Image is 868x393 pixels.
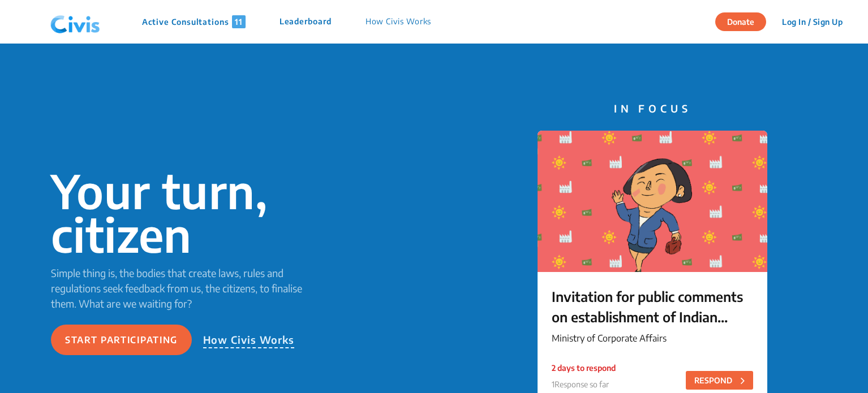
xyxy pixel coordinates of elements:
span: 11 [232,15,246,28]
button: Start participating [51,325,192,355]
p: How Civis Works [366,15,432,28]
p: Leaderboard [280,15,332,28]
p: Invitation for public comments on establishment of Indian Multi-Disciplinary Partnership (MDP) firms [552,286,753,327]
p: 2 days to respond [552,362,616,374]
p: 1 [552,378,616,390]
p: Simple thing is, the bodies that create laws, rules and regulations seek feedback from us, the ci... [51,265,319,311]
a: Donate [715,15,775,27]
p: IN FOCUS [538,101,767,116]
button: Donate [715,12,766,31]
p: Ministry of Corporate Affairs [552,331,753,345]
button: RESPOND [686,371,753,390]
p: Active Consultations [142,15,246,28]
button: Log In / Sign Up [775,13,850,31]
p: Your turn, citizen [51,169,319,256]
span: Response so far [555,379,609,389]
img: navlogo.png [46,5,105,39]
p: How Civis Works [203,332,295,348]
